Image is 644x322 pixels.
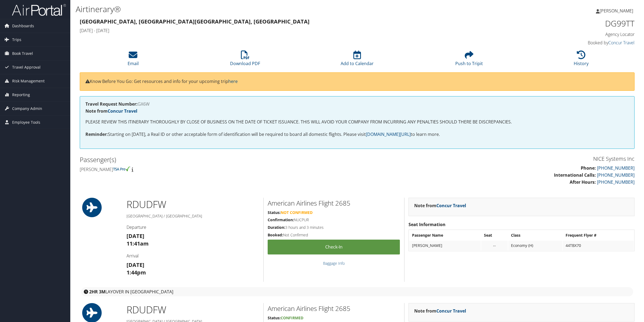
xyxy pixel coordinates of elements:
[268,199,400,208] h2: American Airlines Flight 2685
[80,18,310,25] strong: [GEOGRAPHIC_DATA], [GEOGRAPHIC_DATA] [GEOGRAPHIC_DATA], [GEOGRAPHIC_DATA]
[414,308,466,314] strong: Note from
[80,28,494,33] h4: [DATE] - [DATE]
[127,213,259,219] h5: [GEOGRAPHIC_DATA] / [GEOGRAPHIC_DATA]
[597,172,635,178] a: [PHONE_NUMBER]
[366,131,411,137] a: [DOMAIN_NAME][URL]
[85,78,629,85] p: Know Before You Go: Get resources and info for your upcoming trip
[484,243,505,248] div: --
[502,40,635,46] h4: Booked by
[268,232,400,238] h5: Not Confirmed
[127,261,144,269] strong: [DATE]
[12,116,40,129] span: Employee Tools
[608,40,635,46] a: Concur Travel
[481,230,508,240] th: Seat
[128,53,139,66] a: Email
[409,241,481,250] td: [PERSON_NAME]
[502,18,635,29] h1: DG99TT
[12,4,66,16] img: airportal-logo.png
[89,289,105,295] strong: 2HR 3M
[127,198,259,211] h1: RDU DFW
[12,61,41,74] span: Travel Approval
[597,179,635,185] a: [PHONE_NUMBER]
[127,269,146,276] strong: 1:44pm
[12,19,34,33] span: Dashboards
[127,240,149,247] strong: 11:41am
[12,47,33,60] span: Book Travel
[85,131,108,137] strong: Reminder:
[563,230,634,240] th: Frequent Flyer #
[268,232,283,237] strong: Booked:
[508,241,562,250] td: Economy (H)
[228,78,238,84] a: here
[508,230,562,240] th: Class
[80,166,353,172] h4: [PERSON_NAME]
[436,203,466,209] a: Concur Travel
[85,101,138,107] strong: Travel Request Number:
[12,74,45,88] span: Risk Management
[600,8,633,14] span: [PERSON_NAME]
[230,53,260,66] a: Download PDF
[268,304,400,313] h2: American Airlines Flight 2685
[361,155,635,163] h3: NICE Systems Inc
[127,232,144,240] strong: [DATE]
[323,261,345,266] a: Baggage Info
[455,53,483,66] a: Push to Tripit
[554,172,596,178] strong: International Calls:
[281,210,313,215] span: Not Confirmed
[597,165,635,171] a: [PHONE_NUMBER]
[574,53,589,66] a: History
[85,108,137,114] strong: Note from
[268,225,400,230] h5: 3 hours and 3 minutes
[409,222,446,227] strong: Seat Information
[12,88,30,102] span: Reporting
[268,217,294,222] strong: Confirmation:
[113,166,131,171] img: tsa-precheck.png
[80,155,353,164] h2: Passenger(s)
[341,53,374,66] a: Add to Calendar
[268,225,285,230] strong: Duration:
[281,315,303,320] span: Confirmed
[502,31,635,37] h4: Agency Locator
[268,315,281,320] strong: Status:
[85,119,629,126] p: PLEASE REVIEW THIS ITINERARY THOROUGHLY BY CLOSE OF BUSINESS ON THE DATE OF TICKET ISSUANCE. THIS...
[570,179,596,185] strong: After Hours:
[268,240,400,254] a: Check-in
[108,108,137,114] a: Concur Travel
[81,287,633,296] div: layover in [GEOGRAPHIC_DATA]
[12,102,42,115] span: Company Admin
[436,308,466,314] a: Concur Travel
[581,165,596,171] strong: Phone:
[414,203,466,209] strong: Note from
[12,33,21,46] span: Trips
[268,210,281,215] strong: Status:
[127,253,259,259] h4: Arrival
[76,4,451,15] h1: Airtinerary®
[85,131,629,138] p: Starting on [DATE], a Real ID or other acceptable form of identification will be required to boar...
[127,224,259,230] h4: Departure
[85,102,629,106] h4: GX6W
[409,230,481,240] th: Passenger Name
[268,217,400,223] h5: NUCPUR
[596,3,639,19] a: [PERSON_NAME]
[563,241,634,250] td: 44TBX70
[127,303,259,317] h1: RDU DFW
